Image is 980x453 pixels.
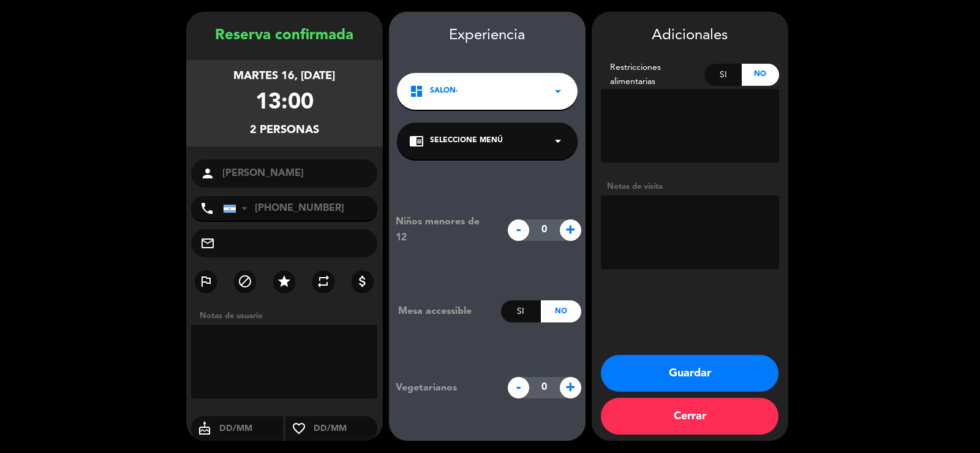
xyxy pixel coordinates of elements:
span: - [508,377,529,398]
div: Mesa accessible [389,303,501,319]
i: cake [191,421,218,436]
div: 13:00 [255,85,314,121]
i: outlined_flag [198,274,213,289]
div: Restricciones alimentarias [601,61,705,89]
i: arrow_drop_down [551,134,565,148]
div: martes 16, [DATE] [233,67,335,85]
div: No [742,64,779,86]
button: Guardar [601,355,778,392]
div: Si [704,64,742,86]
i: arrow_drop_down [551,84,565,99]
button: Cerrar [601,398,778,435]
span: SALON- [430,85,458,97]
span: + [560,377,581,398]
div: Reserva confirmada [186,24,383,48]
div: Si [501,300,541,322]
i: mail_outline [200,236,215,251]
span: Seleccione Menú [430,135,503,147]
div: No [541,300,581,322]
i: attach_money [355,274,370,289]
div: Niños menores de 12 [386,214,501,246]
div: Vegetarianos [386,380,501,396]
div: Adicionales [601,24,779,48]
div: 2 personas [250,121,319,139]
div: Notas de usuario [194,310,383,322]
i: dashboard [409,84,424,99]
i: repeat [316,274,331,289]
input: DD/MM [312,421,378,436]
div: Argentina: +54 [224,197,252,220]
i: star [277,274,292,289]
span: - [508,219,529,241]
i: block [238,274,252,289]
i: phone [200,201,214,216]
input: DD/MM [218,421,284,436]
i: chrome_reader_mode [409,134,424,148]
span: + [560,219,581,241]
div: Notas de visita [601,180,779,193]
i: person [200,166,215,181]
i: favorite_border [285,421,312,436]
div: Experiencia [389,24,586,48]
